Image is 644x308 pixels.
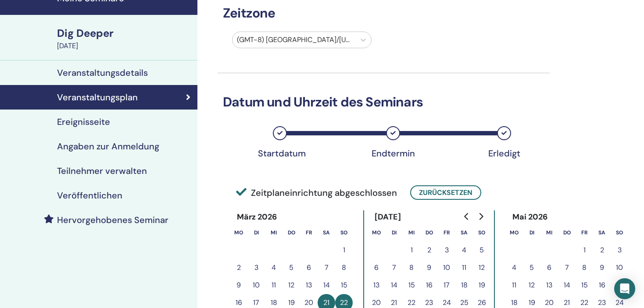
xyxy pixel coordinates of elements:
[335,224,353,241] th: Sonntag
[473,241,490,259] button: 5
[335,241,353,259] button: 1
[505,210,555,224] div: Mai 2026
[473,276,490,294] button: 19
[318,276,335,294] button: 14
[57,41,192,51] div: [DATE]
[247,224,265,241] th: Dienstag
[455,259,473,276] button: 11
[611,224,628,241] th: Sonntag
[283,224,300,241] th: Donnerstag
[57,141,159,152] h4: Angaben zur Anmeldung
[410,185,481,200] button: Zurücksetzen
[438,224,455,241] th: Freitag
[265,224,283,241] th: Mittwoch
[611,276,628,294] button: 17
[368,276,385,294] button: 13
[611,241,628,259] button: 3
[335,259,353,276] button: 8
[403,259,420,276] button: 8
[385,224,403,241] th: Dienstag
[473,224,490,241] th: Sonntag
[474,208,488,225] button: Go to next month
[403,276,420,294] button: 15
[455,276,473,294] button: 18
[420,224,438,241] th: Donnerstag
[576,259,593,276] button: 8
[57,26,192,41] div: Dig Deeper
[230,224,247,241] th: Montag
[368,224,385,241] th: Montag
[230,259,247,276] button: 2
[230,276,247,294] button: 9
[385,276,403,294] button: 14
[57,92,138,103] h4: Veranstaltungsplan
[265,259,283,276] button: 4
[258,148,302,159] div: Startdatum
[523,224,540,241] th: Dienstag
[505,224,523,241] th: Montag
[371,148,415,159] div: Endtermin
[473,259,490,276] button: 12
[57,190,122,201] h4: Veröffentlichen
[236,186,397,199] span: Zeitplaneinrichtung abgeschlossen
[460,208,474,225] button: Go to previous month
[230,210,284,224] div: März 2026
[438,259,455,276] button: 10
[57,166,147,176] h4: Teilnehmer verwalten
[558,259,576,276] button: 7
[420,276,438,294] button: 16
[318,224,335,241] th: Samstag
[420,241,438,259] button: 2
[335,276,353,294] button: 15
[57,67,148,78] h4: Veranstaltungsdetails
[57,117,110,127] h4: Ereignisseite
[368,210,408,224] div: [DATE]
[318,259,335,276] button: 7
[247,259,265,276] button: 3
[455,224,473,241] th: Samstag
[505,259,523,276] button: 4
[438,276,455,294] button: 17
[540,259,558,276] button: 6
[218,5,550,21] h3: Zeitzone
[300,276,318,294] button: 13
[247,276,265,294] button: 10
[540,276,558,294] button: 13
[576,224,593,241] th: Freitag
[57,215,168,225] h4: Hervorgehobenes Seminar
[593,259,611,276] button: 9
[403,224,420,241] th: Mittwoch
[558,276,576,294] button: 14
[385,259,403,276] button: 7
[593,276,611,294] button: 16
[52,26,197,51] a: Dig Deeper[DATE]
[368,259,385,276] button: 6
[265,276,283,294] button: 11
[300,259,318,276] button: 6
[523,259,540,276] button: 5
[593,224,611,241] th: Samstag
[420,259,438,276] button: 9
[611,259,628,276] button: 10
[576,276,593,294] button: 15
[300,224,318,241] th: Freitag
[482,148,526,159] div: Erledigt
[593,241,611,259] button: 2
[283,276,300,294] button: 12
[218,94,550,110] h3: Datum und Uhrzeit des Seminars
[614,278,635,299] div: Open Intercom Messenger
[576,241,593,259] button: 1
[505,276,523,294] button: 11
[540,224,558,241] th: Mittwoch
[558,224,576,241] th: Donnerstag
[455,241,473,259] button: 4
[403,241,420,259] button: 1
[523,276,540,294] button: 12
[438,241,455,259] button: 3
[283,259,300,276] button: 5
